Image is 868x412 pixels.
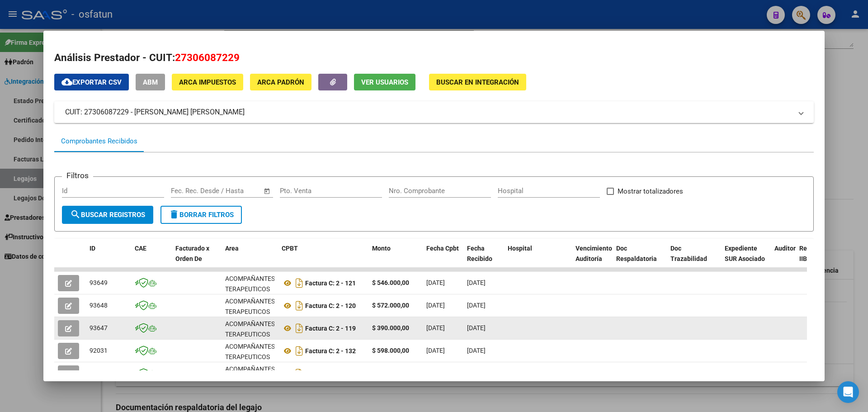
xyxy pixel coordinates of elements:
span: ARCA Padrón [257,78,304,86]
button: Ver Usuarios [354,74,415,90]
i: Descargar documento [293,321,305,336]
input: Start date [171,187,200,195]
datatable-header-cell: Monto [368,239,423,279]
datatable-header-cell: Auditoria [771,239,796,279]
span: [DATE] [426,302,445,309]
span: Doc Trazabilidad [670,245,707,262]
strong: $ 546.000,00 [372,279,409,286]
datatable-header-cell: Hospital [504,239,572,279]
datatable-header-cell: Fecha Cpbt [423,239,463,279]
span: [DATE] [467,347,486,354]
i: Descargar documento [293,276,305,290]
span: ARCA Impuestos [179,78,236,86]
span: Expediente SUR Asociado [725,245,765,262]
div: Open Intercom Messenger [837,381,859,403]
span: Auditoria [774,245,801,252]
div: Comprobantes Recibidos [61,136,137,147]
span: [DATE] [426,347,445,354]
span: [DATE] [467,324,486,331]
strong: Factura C: 2 - 119 [305,325,356,332]
span: [DATE] [467,369,486,377]
strong: $ 598.000,00 [372,347,409,354]
datatable-header-cell: Area [222,239,278,279]
span: 90509 [90,369,108,377]
datatable-header-cell: Facturado x Orden De [172,239,222,279]
span: ACOMPAÑANTES TERAPEUTICOS [225,298,275,315]
mat-icon: search [70,209,81,220]
button: ARCA Padrón [250,74,311,90]
button: Exportar CSV [54,74,129,90]
input: End date [208,187,252,195]
strong: $ 572.000,00 [372,302,409,309]
h2: Análisis Prestador - CUIT: [54,50,814,66]
i: Descargar documento [293,344,305,358]
span: ABM [143,78,158,86]
span: 93649 [90,279,108,286]
span: Area [225,245,239,252]
span: Exportar CSV [61,78,122,86]
span: ACOMPAÑANTES TERAPEUTICOS [225,343,275,360]
span: Buscar Registros [70,211,145,219]
strong: $ 468.000,00 [372,369,409,377]
span: Facturado x Orden De [175,245,209,262]
mat-icon: cloud_download [61,76,72,87]
span: CPBT [282,245,298,252]
span: ACOMPAÑANTES TERAPEUTICOS [225,320,275,338]
datatable-header-cell: Expediente SUR Asociado [721,239,771,279]
strong: Factura C: 2 - 124 [305,370,356,377]
datatable-header-cell: Doc Respaldatoria [613,239,667,279]
button: Open calendar [262,186,273,196]
mat-panel-title: CUIT: 27306087229 - [PERSON_NAME] [PERSON_NAME] [65,107,792,118]
span: [DATE] [426,279,445,286]
span: [DATE] [426,369,445,377]
mat-expansion-panel-header: CUIT: 27306087229 - [PERSON_NAME] [PERSON_NAME] [54,101,814,123]
datatable-header-cell: Vencimiento Auditoría [572,239,613,279]
span: Retencion IIBB [799,245,829,262]
datatable-header-cell: Doc Trazabilidad [667,239,721,279]
datatable-header-cell: Fecha Recibido [463,239,504,279]
span: [DATE] [426,324,445,331]
button: Borrar Filtros [160,206,242,224]
span: Ver Usuarios [361,78,408,86]
i: Descargar documento [293,298,305,313]
span: ACOMPAÑANTES TERAPEUTICOS [225,275,275,293]
span: ACOMPAÑANTES TERAPEUTICOS [225,365,275,383]
strong: Factura C: 2 - 132 [305,347,356,355]
i: Descargar documento [293,366,305,381]
span: Hospital [508,245,532,252]
h3: Filtros [62,170,93,181]
datatable-header-cell: ID [86,239,131,279]
span: Buscar en Integración [436,78,519,86]
span: ID [90,245,95,252]
span: Fecha Cpbt [426,245,459,252]
button: Buscar en Integración [429,74,526,90]
button: ARCA Impuestos [172,74,243,90]
strong: $ 390.000,00 [372,324,409,331]
button: ABM [136,74,165,90]
span: Vencimiento Auditoría [576,245,612,262]
span: 93648 [90,302,108,309]
span: 93647 [90,324,108,331]
span: CAE [135,245,146,252]
span: 92031 [90,347,108,354]
mat-icon: delete [169,209,179,220]
span: Borrar Filtros [169,211,234,219]
button: Buscar Registros [62,206,153,224]
span: Doc Respaldatoria [616,245,657,262]
span: 27306087229 [175,52,240,63]
span: Monto [372,245,391,252]
datatable-header-cell: CPBT [278,239,368,279]
span: Mostrar totalizadores [618,186,683,197]
strong: Factura C: 2 - 121 [305,279,356,287]
datatable-header-cell: Retencion IIBB [796,239,832,279]
span: [DATE] [467,302,486,309]
datatable-header-cell: CAE [131,239,172,279]
span: [DATE] [467,279,486,286]
span: Fecha Recibido [467,245,492,262]
strong: Factura C: 2 - 120 [305,302,356,309]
